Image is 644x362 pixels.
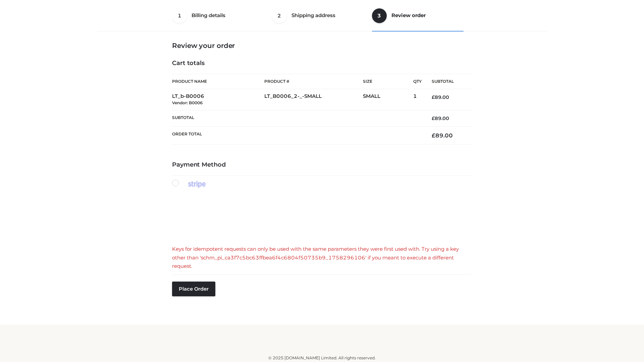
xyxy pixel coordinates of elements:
[172,161,472,169] h4: Payment Method
[432,94,435,100] span: £
[100,355,544,361] div: © 2025 [DOMAIN_NAME] Limited. All rights reserved.
[432,115,435,121] span: £
[172,74,264,89] th: Product Name
[172,282,215,296] button: Place order
[172,89,264,110] td: LT_b-B0006
[172,110,422,126] th: Subtotal
[363,89,413,110] td: SMALL
[172,245,472,270] div: Keys for idempotent requests can only be used with the same parameters they were first used with....
[172,127,422,144] th: Order Total
[432,132,435,139] span: £
[413,74,422,89] th: Qty
[172,42,472,50] h3: Review your order
[171,195,471,238] iframe: Secure payment input frame
[172,60,472,67] h4: Cart totals
[432,132,453,139] bdi: 89.00
[172,100,203,105] small: Vendor: B0006
[413,89,422,110] td: 1
[264,89,363,110] td: LT_B0006_2-_-SMALL
[363,74,410,89] th: Size
[264,74,363,89] th: Product #
[422,74,472,89] th: Subtotal
[432,94,449,100] bdi: 89.00
[432,115,449,121] bdi: 89.00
